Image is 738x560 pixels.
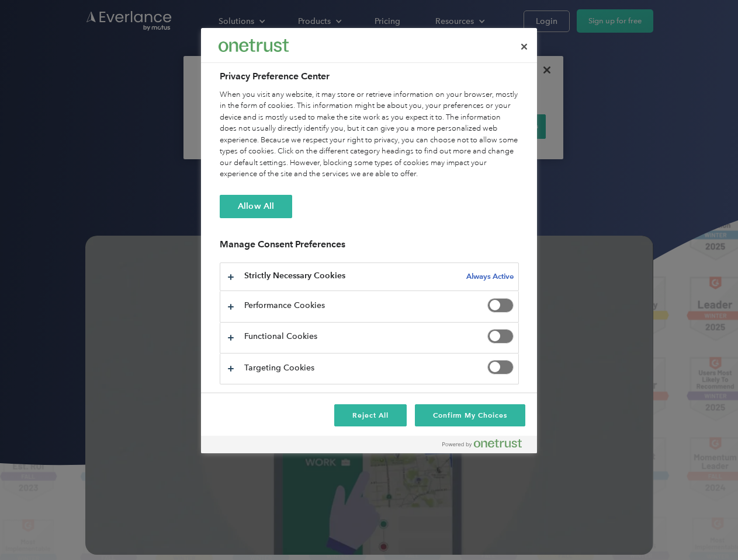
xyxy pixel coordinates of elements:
h2: Privacy Preference Center [220,69,519,83]
h3: Manage Consent Preferences [220,239,519,257]
button: Reject All [334,404,407,426]
div: When you visit any website, it may store or retrieve information on your browser, mostly in the f... [220,89,519,180]
button: Close [511,34,537,60]
a: Powered by OneTrust Opens in a new Tab [442,439,531,453]
button: Allow All [220,195,292,218]
img: Everlance [219,39,289,51]
div: Preference center [201,28,537,453]
div: Privacy Preference Center [201,28,537,453]
input: Submit [86,69,145,94]
div: Everlance [219,34,289,57]
button: Confirm My Choices [415,404,525,426]
img: Powered by OneTrust Opens in a new Tab [442,439,522,448]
